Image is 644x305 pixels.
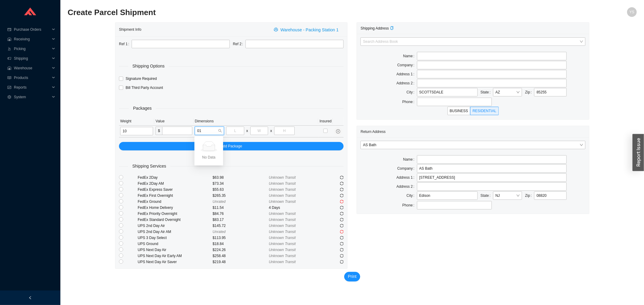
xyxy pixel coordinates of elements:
span: sync [340,230,344,234]
span: Shipping Services [128,163,170,170]
div: $258.48 [213,253,269,259]
div: $219.48 [213,259,269,265]
span: Unknown Transit [269,224,296,228]
div: UPS 2nd Day Air AM [138,229,213,235]
span: Unknown Transit [269,193,296,198]
div: $18.84 [213,241,269,247]
span: AS Bath [363,141,583,149]
label: State [481,191,493,200]
div: Shipment Info [119,24,270,35]
span: Unknown Transit [269,212,296,216]
th: Weight [119,117,154,126]
div: FedEx Home Delivery [138,205,213,211]
span: Unknown Transit [269,242,296,246]
button: Print [344,272,360,281]
span: Unknown Transit [269,248,296,252]
div: $84.76 [213,211,269,217]
span: sync [340,188,344,191]
div: $83.17 [213,217,269,223]
span: Unknown Transit [269,181,296,186]
span: sync [340,254,344,258]
h2: Create Parcel Shipment [68,7,495,18]
span: Signature Required [123,76,159,82]
div: $224.26 [213,247,269,253]
div: UPS Next Day Air Saver [138,259,213,265]
div: $113.95 [213,235,269,241]
span: sync [340,248,344,252]
div: Copy [390,25,394,31]
label: City [407,191,417,200]
label: Phone [402,98,417,106]
div: FedEx 2Day AM [138,181,213,187]
span: Unrated [213,230,226,234]
span: Purchase Orders [14,25,50,34]
span: Add Package [221,143,242,149]
span: sync [340,176,344,179]
span: sync [340,200,344,203]
span: Picking [14,44,50,54]
label: Ref 2 [233,40,245,48]
input: H [274,127,295,135]
span: Unknown Transit [269,187,296,192]
div: $265.35 [213,193,269,199]
div: No Data [197,154,221,160]
span: sync [340,236,344,240]
label: Name [403,52,417,60]
input: W [250,127,268,135]
span: BUSINESS [450,109,468,113]
div: $63.98 [213,175,269,181]
span: read [7,76,11,80]
label: Company [397,164,417,173]
span: sync [340,182,344,185]
th: Value [154,117,194,126]
span: copy [390,26,394,30]
th: Insured [318,117,333,126]
span: Unknown Transit [269,260,296,264]
label: Address 2 [396,182,417,191]
div: FedEx 2Day [138,175,213,181]
button: printerWarehouse - Packing Station 1 [270,25,344,34]
span: sync [340,206,344,209]
label: Company [397,61,417,69]
label: State [481,88,493,96]
div: FedEx First Overnight [138,193,213,199]
div: Return Address [360,126,585,137]
span: left [28,296,32,300]
div: FedEx Standard Overnight [138,217,213,223]
span: Shipping [14,54,50,63]
div: $11.54 [213,205,269,211]
span: Warehouse [14,63,50,73]
span: sync [340,212,344,215]
label: Address 1 [396,70,417,78]
div: UPS Ground [138,241,213,247]
span: Shipping Address [360,26,393,30]
div: UPS Next Day Air Early AM [138,253,213,259]
span: sync [340,194,344,197]
span: Unknown Transit [269,230,296,234]
div: $145.72 [213,223,269,229]
label: Phone [402,201,417,209]
span: setting [7,95,11,99]
span: printer [274,27,279,32]
span: Packages [129,105,156,112]
span: sync [340,224,344,228]
div: x [270,128,272,134]
button: Add Package [119,142,344,150]
div: $73.34 [213,181,269,187]
span: Reports [14,83,50,92]
label: Address 1 [396,173,417,182]
span: Print [348,273,357,280]
div: x [246,128,248,134]
span: Receiving [14,34,50,44]
span: Warehouse - Packing Station 1 [280,27,338,33]
span: Unknown Transit [269,218,296,222]
span: sync [340,218,344,222]
span: Unknown Transit [269,254,296,258]
div: FedEx Priority Overnight [138,211,213,217]
span: System [14,92,50,102]
div: FedEx Express Saver [138,187,213,193]
span: fund [7,86,11,89]
div: UPS 3 Day Select [138,235,213,241]
span: Products [14,73,50,83]
label: Address 2 [396,79,417,87]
